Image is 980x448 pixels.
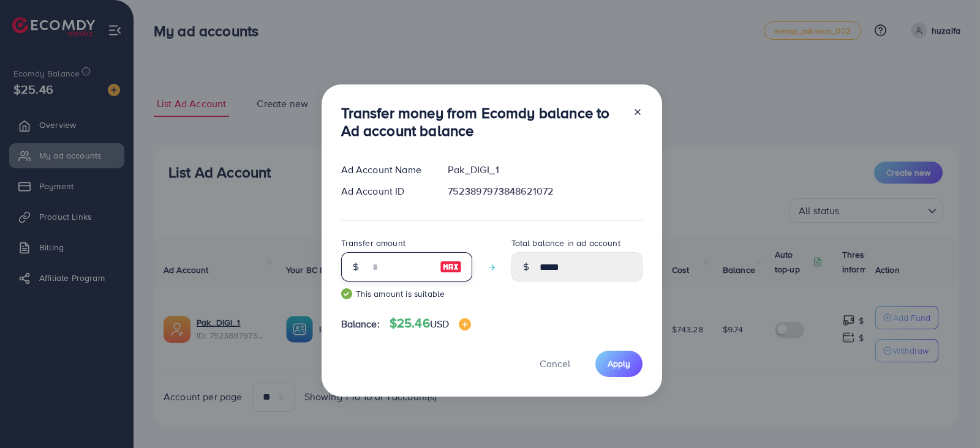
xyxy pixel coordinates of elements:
[438,184,652,198] div: 7523897973848621072
[540,357,570,370] span: Cancel
[390,316,471,331] h4: $25.46
[341,104,623,140] h3: Transfer money from Ecomdy balance to Ad account balance
[331,163,439,177] div: Ad Account Name
[511,237,620,249] label: Total balance in ad account
[341,288,352,299] img: guide
[440,259,462,274] img: image
[430,317,449,330] span: USD
[341,237,405,249] label: Transfer amount
[608,357,630,370] span: Apply
[331,184,439,198] div: Ad Account ID
[341,317,380,331] span: Balance:
[928,393,971,439] iframe: Chat
[341,288,472,300] small: This amount is suitable
[524,351,586,377] button: Cancel
[459,318,471,330] img: image
[595,351,643,377] button: Apply
[438,163,652,177] div: Pak_DIGI_1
